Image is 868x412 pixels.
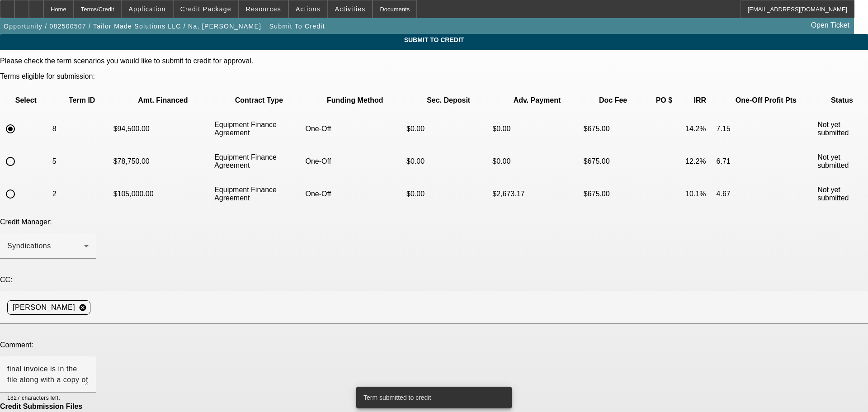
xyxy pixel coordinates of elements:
[52,190,112,198] p: 2
[817,121,867,137] p: Not yet submitted
[246,5,281,13] span: Resources
[306,96,405,104] p: Funding Method
[492,190,581,198] p: $2,673.17
[269,23,325,30] span: Submit To Credit
[122,0,172,18] button: Application
[13,302,75,313] span: [PERSON_NAME]
[406,157,491,166] p: $0.00
[306,157,405,166] p: One-Off
[239,0,288,18] button: Resources
[685,157,714,166] p: 12.2%
[174,0,238,18] button: Credit Package
[128,5,165,13] span: Application
[113,125,213,133] p: $94,500.00
[267,18,327,34] button: Submit To Credit
[685,190,714,198] p: 10.1%
[52,125,112,133] p: 8
[52,157,112,166] p: 5
[685,96,714,104] p: IRR
[306,190,405,198] p: One-Off
[289,0,327,18] button: Actions
[584,157,643,166] p: $675.00
[356,387,508,408] div: Term submitted to credit
[406,96,491,104] p: Sec. Deposit
[717,96,816,104] p: One-Off Profit Pts
[214,153,303,170] p: Equipment Finance Agreement
[584,125,643,133] p: $675.00
[584,96,643,104] p: Doc Fee
[685,125,714,133] p: 14.2%
[306,125,405,133] p: One-Off
[296,5,321,13] span: Actions
[113,96,213,104] p: Amt. Financed
[584,190,643,198] p: $675.00
[113,157,213,166] p: $78,750.00
[7,36,861,43] span: Submit To Credit
[75,303,90,312] mat-icon: cancel
[7,242,51,250] span: Syndications
[214,96,303,104] p: Contract Type
[113,190,213,198] p: $105,000.00
[214,186,303,202] p: Equipment Finance Agreement
[817,96,867,104] p: Status
[52,96,112,104] p: Term ID
[717,190,816,198] p: 4.67
[406,125,491,133] p: $0.00
[492,96,581,104] p: Adv. Payment
[180,5,231,13] span: Credit Package
[335,5,366,13] span: Activities
[4,23,261,30] span: Opportunity / 082500507 / Tailor Made Solutions LLC / Na, [PERSON_NAME]
[214,121,303,137] p: Equipment Finance Agreement
[717,125,816,133] p: 7.15
[7,393,60,403] mat-hint: 1827 characters left.
[328,0,373,18] button: Activities
[492,125,581,133] p: $0.00
[1,96,51,104] p: Select
[817,186,867,202] p: Not yet submitted
[645,96,684,104] p: PO $
[406,190,491,198] p: $0.00
[717,157,816,166] p: 6.71
[817,153,867,170] p: Not yet submitted
[807,18,853,33] a: Open Ticket
[492,157,581,166] p: $0.00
